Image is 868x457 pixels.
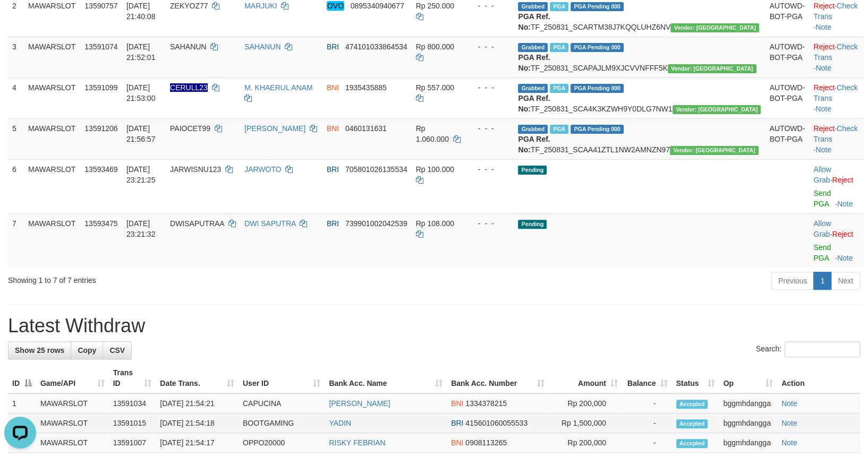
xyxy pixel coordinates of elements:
span: BRI [451,419,463,427]
span: Copy 474101033864534 to clipboard [345,42,407,51]
td: MAWARSLOT [24,37,80,77]
th: User ID: activate to sort column ascending [239,363,325,393]
td: 13591034 [109,393,156,413]
span: PGA Pending [571,125,624,134]
span: Copy 415601060055533 to clipboard [465,419,527,427]
a: Note [837,254,853,262]
a: Check Trans [813,42,857,62]
td: Rp 1,500,000 [549,413,622,433]
span: JARWISNU123 [170,165,221,174]
span: 13590757 [84,2,117,10]
a: Reject [813,42,835,51]
a: M. KHAERUL ANAM [244,83,313,92]
td: TF_250831_SCAA41ZTL1NW2AMNZN97 [514,118,765,159]
td: · [809,213,863,268]
span: BNI [451,438,463,447]
span: 13591074 [84,42,117,51]
a: Check Trans [813,124,857,143]
span: 13591206 [84,124,117,133]
span: PGA Pending [571,84,624,93]
th: Bank Acc. Name: activate to sort column ascending [325,363,447,393]
a: SAHANUN [244,42,280,51]
span: Copy 739901002042539 to clipboard [345,219,407,228]
th: Game/API: activate to sort column ascending [36,363,109,393]
td: - [622,393,672,413]
a: Note [781,419,797,427]
span: CSV [109,346,125,355]
span: Copy 1334378215 to clipboard [465,399,507,408]
td: 3 [8,37,24,77]
span: PGA Pending [571,43,624,52]
span: Copy [78,346,96,355]
td: 6 [8,159,24,213]
span: Accepted [676,439,708,448]
span: Rp 100.000 [416,165,454,174]
a: Note [815,64,831,72]
td: · [809,159,863,213]
td: 4 [8,77,24,118]
a: Reject [832,230,853,238]
span: Pending [518,220,547,229]
a: RISKY FEBRIAN [329,438,385,447]
span: Rp 800.000 [416,42,454,51]
span: Vendor URL: https://secure10.1velocity.biz [670,23,759,32]
a: Note [815,23,831,31]
b: PGA Ref. No: [518,135,550,154]
td: AUTOWD-BOT-PGA [765,118,809,159]
td: 13591007 [109,433,156,453]
td: AUTOWD-BOT-PGA [765,37,809,77]
span: Marked by bggmhdangga [550,84,568,93]
b: PGA Ref. No: [518,53,550,72]
span: [DATE] 21:53:00 [126,83,156,102]
td: - [622,433,672,453]
span: Marked by bggmhdangga [550,125,568,134]
span: BNI [451,399,463,408]
span: Vendor URL: https://secure10.1velocity.biz [668,64,756,73]
th: Amount: activate to sort column ascending [549,363,622,393]
span: BNI [327,83,339,92]
td: bggmhdangga [719,413,777,433]
a: Reject [832,176,853,184]
div: - - - [470,218,510,229]
td: MAWARSLOT [36,393,109,413]
th: Date Trans.: activate to sort column ascending [156,363,239,393]
a: CSV [103,341,132,359]
a: Reject [813,124,835,133]
a: Show 25 rows [8,341,71,359]
a: YADIN [329,419,351,427]
td: · · [809,37,863,77]
a: Reject [813,2,835,10]
span: Rp 250.000 [416,2,454,10]
a: Check Trans [813,2,857,21]
span: [DATE] 23:21:25 [126,165,156,184]
td: bggmhdangga [719,393,777,413]
td: TF_250831_SCAPAJLM9XJCVVNFFF5K [514,37,765,77]
span: Rp 108.000 [416,219,454,228]
td: bggmhdangga [719,433,777,453]
span: Marked by bggmhdangga [550,2,568,11]
span: · [813,165,832,184]
span: Nama rekening ada tanda titik/strip, harap diedit [170,83,208,92]
input: Search: [785,341,860,357]
span: Rp 557.000 [416,83,454,92]
td: MAWARSLOT [36,433,109,453]
td: TF_250831_SCA4K3KZWH9Y0DLG7NW1 [514,77,765,118]
span: BRI [327,165,339,174]
td: [DATE] 21:54:17 [156,433,239,453]
td: - [622,413,672,433]
a: 1 [813,272,831,290]
span: [DATE] 21:40:08 [126,2,156,21]
td: 1 [8,393,36,413]
span: Copy 0895340940677 to clipboard [351,2,404,10]
a: [PERSON_NAME] [329,399,390,408]
th: ID: activate to sort column descending [8,363,36,393]
a: Send PGA [813,243,831,262]
span: BRI [327,219,339,228]
th: Op: activate to sort column ascending [719,363,777,393]
span: 13593475 [84,219,117,228]
a: Allow Grab [813,165,831,184]
th: Balance: activate to sort column ascending [622,363,672,393]
span: PAIOCET99 [170,124,210,133]
span: PGA Pending [571,2,624,11]
td: CAPUCINA [239,393,325,413]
